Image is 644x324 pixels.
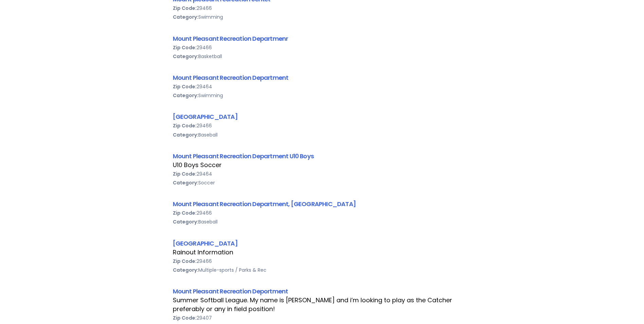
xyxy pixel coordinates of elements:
[173,287,288,295] a: Mount Pleasant Recreation Deportment
[173,13,472,21] div: Swimming
[173,178,472,187] div: Soccer
[173,112,472,121] div: [GEOGRAPHIC_DATA]
[173,218,198,225] b: Category:
[173,170,197,177] b: Zip Code:
[173,121,472,130] div: 29466
[173,239,472,248] div: [GEOGRAPHIC_DATA]
[173,131,198,138] b: Category:
[173,82,472,91] div: 29464
[173,313,472,322] div: 29407
[173,266,472,274] div: Multiple-sports / Parks & Rec
[173,53,198,60] b: Category:
[173,169,472,178] div: 29464
[173,112,238,121] a: [GEOGRAPHIC_DATA]
[173,239,238,248] a: [GEOGRAPHIC_DATA]
[173,92,198,99] b: Category:
[173,5,197,12] b: Zip Code:
[173,43,472,52] div: 29466
[173,52,472,61] div: Basketball
[173,287,472,296] div: Mount Pleasant Recreation Deportment
[173,44,197,51] b: Zip Code:
[173,257,472,266] div: 29466
[173,34,472,43] div: Mount Pleasant Recreation Departmenr
[173,14,198,20] b: Category:
[173,267,198,273] b: Category:
[173,258,197,265] b: Zip Code:
[173,91,472,100] div: Swimming
[173,152,314,160] a: Mount Pleasant Recreation Department U10 Boys
[173,83,197,90] b: Zip Code:
[173,179,198,186] b: Category:
[173,73,472,82] div: Mount Pleasant Recreation Department
[173,209,472,217] div: 29466
[173,161,472,169] div: U10 Boys Soccer
[173,248,472,257] div: Rainout Information
[173,217,472,226] div: Baseball
[173,210,197,216] b: Zip Code:
[173,200,356,208] a: Mount Pleasant Recreation Department, [GEOGRAPHIC_DATA]
[173,130,472,139] div: Baseball
[173,199,472,209] div: Mount Pleasant Recreation Department, [GEOGRAPHIC_DATA]
[173,122,197,129] b: Zip Code:
[173,4,472,13] div: 29466
[173,296,472,313] div: Summer Softball League. My name is [PERSON_NAME] and i’m looking to play as the Catcher preferabl...
[173,73,289,82] a: Mount Pleasant Recreation Department
[173,151,472,161] div: Mount Pleasant Recreation Department U10 Boys
[173,314,197,321] b: Zip Code:
[173,34,288,43] a: Mount Pleasant Recreation Departmenr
